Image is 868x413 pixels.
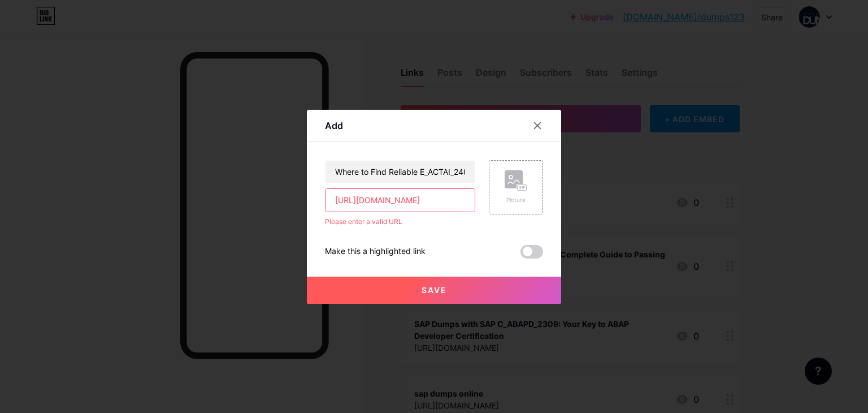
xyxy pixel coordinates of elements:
input: URL [325,189,475,212]
span: Save [422,285,447,295]
button: Save [307,277,561,304]
div: Make this a highlighted link [325,245,426,259]
div: Add [325,119,343,132]
div: Please enter a valid URL [325,217,475,227]
div: Picture [505,196,527,204]
input: Title [325,161,475,183]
